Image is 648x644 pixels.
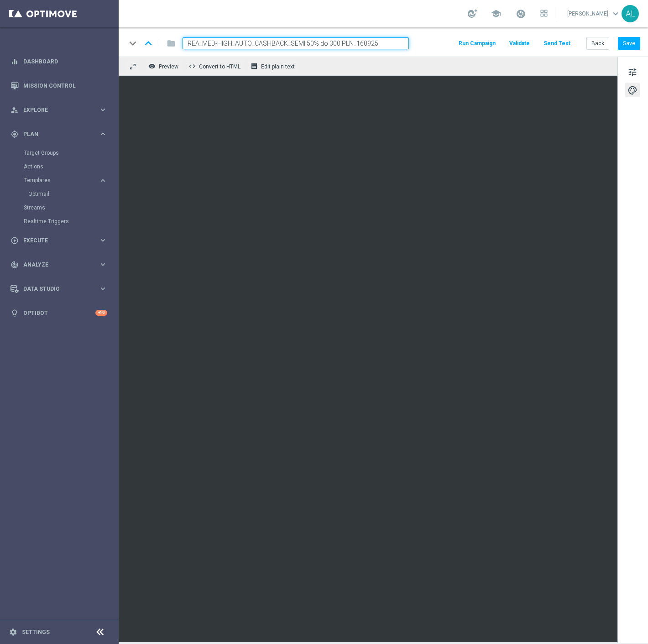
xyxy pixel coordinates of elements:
button: equalizer Dashboard [10,58,108,65]
div: Execute [10,236,99,245]
span: Preview [159,63,178,70]
span: code [188,63,196,70]
div: Target Groups [24,146,118,160]
button: lightbulb Optibot +10 [10,309,108,317]
span: Templates [24,178,89,183]
button: gps_fixed Plan keyboard_arrow_right [10,131,108,138]
i: keyboard_arrow_right [99,176,107,185]
div: Realtime Triggers [24,215,118,228]
button: remove_red_eye Preview [146,60,183,72]
i: receipt [251,63,258,70]
i: keyboard_arrow_right [99,105,107,114]
span: Plan [23,131,99,137]
a: Target Groups [24,149,95,157]
i: keyboard_arrow_right [99,260,107,269]
a: Settings [22,629,50,635]
a: Optimail [28,190,95,198]
button: Validate [508,37,531,50]
button: person_search Explore keyboard_arrow_right [10,106,108,114]
span: Analyze [23,262,99,267]
div: Mission Control [10,73,107,98]
span: Convert to HTML [199,63,240,70]
div: Templates [24,173,118,201]
i: track_changes [10,261,19,269]
div: Data Studio [10,285,99,293]
i: keyboard_arrow_up [141,37,155,50]
a: Streams [24,204,95,211]
button: track_changes Analyze keyboard_arrow_right [10,261,108,268]
div: +10 [95,310,107,316]
button: Mission Control [10,82,108,89]
button: Back [586,37,609,50]
i: remove_red_eye [148,63,156,70]
div: Optimail [28,187,118,201]
i: keyboard_arrow_right [99,236,107,245]
div: Streams [24,201,118,215]
span: tune [627,66,638,78]
a: Dashboard [23,49,107,73]
div: AL [622,5,639,22]
span: school [491,9,501,19]
span: keyboard_arrow_down [611,9,621,19]
a: Realtime Triggers [24,218,95,225]
button: palette [625,83,640,97]
button: Data Studio keyboard_arrow_right [10,285,108,293]
span: Data Studio [23,286,99,292]
i: person_search [10,106,19,114]
i: lightbulb [10,309,19,317]
button: receipt Edit plain text [248,60,299,72]
div: Explore [10,106,99,114]
i: equalizer [10,58,19,66]
div: Dashboard [10,49,107,73]
span: Validate [509,40,530,47]
span: Explore [23,107,99,113]
a: Optibot [23,301,95,325]
span: palette [627,84,638,96]
button: Send Test [542,37,572,50]
i: keyboard_arrow_right [99,284,107,293]
div: Actions [24,160,118,173]
button: Run Campaign [457,37,497,50]
a: Mission Control [23,73,107,98]
button: play_circle_outline Execute keyboard_arrow_right [10,237,108,244]
div: Plan [10,130,99,138]
span: Execute [23,238,99,243]
button: code Convert to HTML [186,60,245,72]
a: Actions [24,163,95,170]
a: [PERSON_NAME]keyboard_arrow_down [566,7,622,21]
button: Save [618,37,640,50]
i: settings [9,628,17,636]
i: keyboard_arrow_right [99,130,107,138]
div: Templates [24,178,99,183]
button: tune [625,64,640,79]
span: Edit plain text [261,63,295,70]
input: Enter a unique template name [183,37,409,49]
i: play_circle_outline [10,236,19,245]
div: Analyze [10,261,99,269]
button: Templates keyboard_arrow_right [24,177,108,184]
i: gps_fixed [10,130,19,138]
div: Optibot [10,301,107,325]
